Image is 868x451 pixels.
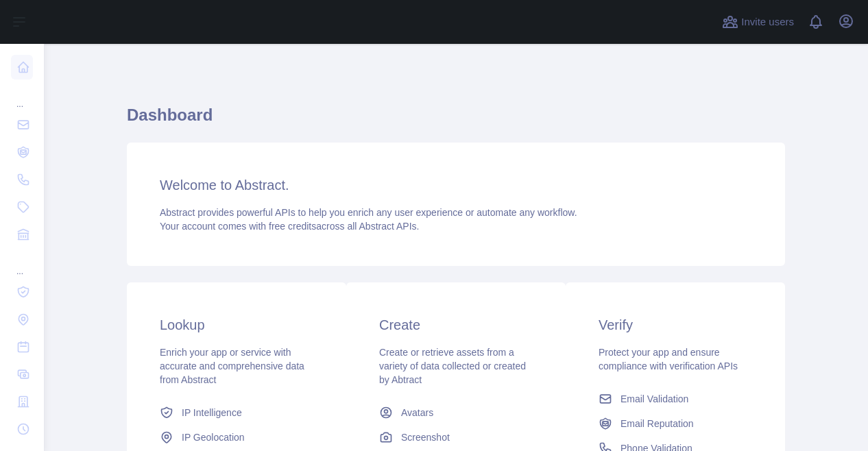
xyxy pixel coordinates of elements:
a: Email Validation [593,387,758,411]
span: free credits [269,221,316,232]
span: Email Reputation [620,417,694,430]
h1: Dashboard [127,104,785,137]
a: IP Intelligence [154,400,319,425]
div: ... [11,249,33,277]
h3: Lookup [160,315,313,334]
span: Avatars [401,406,433,419]
span: Email Validation [620,392,688,406]
span: Abstract provides powerful APIs to help you enrich any user experience or automate any workflow. [160,207,577,218]
span: IP Geolocation [182,430,245,444]
span: Your account comes with across all Abstract APIs. [160,221,419,232]
a: Avatars [374,400,538,425]
span: Invite users [741,14,794,30]
span: IP Intelligence [182,406,242,419]
a: IP Geolocation [154,425,319,450]
span: Enrich your app or service with accurate and comprehensive data from Abstract [160,347,304,385]
span: Create or retrieve assets from a variety of data collected or created by Abtract [379,347,526,385]
a: Screenshot [374,425,538,450]
h3: Welcome to Abstract. [160,175,752,195]
a: Email Reputation [593,411,758,436]
div: ... [11,82,33,110]
h3: Create [379,315,533,334]
span: Screenshot [401,430,450,444]
span: Protect your app and ensure compliance with verification APIs [599,347,738,371]
button: Invite users [719,11,797,33]
h3: Verify [599,315,752,334]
